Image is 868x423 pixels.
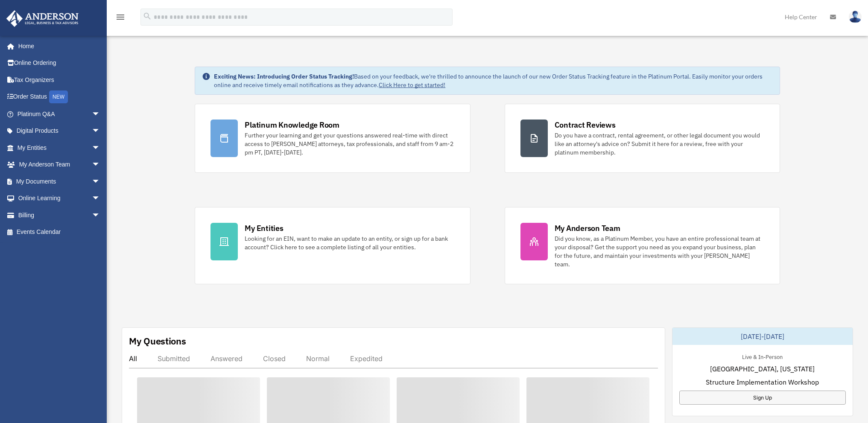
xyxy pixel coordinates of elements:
[6,71,113,88] a: Tax Organizers
[6,38,109,55] a: Home
[158,354,190,363] div: Submitted
[555,234,764,268] div: Did you know, as a Platinum Member, you have an entire professional team at your disposal? Get th...
[6,139,113,156] a: My Entitiesarrow_drop_down
[115,12,126,22] i: menu
[92,190,109,207] span: arrow_drop_down
[195,207,470,284] a: My Entities Looking for an EIN, want to make an update to an entity, or sign up for a bank accoun...
[214,73,354,80] strong: Exciting News: Introducing Order Status Tracking!
[6,156,113,173] a: My Anderson Teamarrow_drop_down
[555,223,620,233] div: My Anderson Team
[849,11,862,23] img: User Pic
[92,123,109,140] span: arrow_drop_down
[143,12,152,21] i: search
[245,234,454,251] div: Looking for an EIN, want to make an update to an entity, or sign up for a bank account? Click her...
[92,173,109,190] span: arrow_drop_down
[129,335,186,347] div: My Questions
[245,223,283,233] div: My Entities
[555,131,764,157] div: Do you have a contract, rental agreement, or other legal document you would like an attorney's ad...
[92,207,109,224] span: arrow_drop_down
[92,105,109,123] span: arrow_drop_down
[49,90,68,103] div: NEW
[710,364,815,374] span: [GEOGRAPHIC_DATA], [US_STATE]
[263,354,286,363] div: Closed
[306,354,330,363] div: Normal
[679,391,846,405] a: Sign Up
[92,139,109,157] span: arrow_drop_down
[92,156,109,174] span: arrow_drop_down
[735,352,789,361] div: Live & In-Person
[6,88,113,106] a: Order StatusNEW
[6,224,113,241] a: Events Calendar
[210,354,243,363] div: Answered
[115,15,126,22] a: menu
[6,55,113,72] a: Online Ordering
[555,120,616,130] div: Contract Reviews
[505,207,780,284] a: My Anderson Team Did you know, as a Platinum Member, you have an entire professional team at your...
[195,104,470,173] a: Platinum Knowledge Room Further your learning and get your questions answered real-time with dire...
[245,131,454,157] div: Further your learning and get your questions answered real-time with direct access to [PERSON_NAM...
[245,120,339,130] div: Platinum Knowledge Room
[706,377,819,387] span: Structure Implementation Workshop
[505,104,780,173] a: Contract Reviews Do you have a contract, rental agreement, or other legal document you would like...
[6,173,113,190] a: My Documentsarrow_drop_down
[6,123,113,140] a: Digital Productsarrow_drop_down
[6,207,113,224] a: Billingarrow_drop_down
[6,105,113,123] a: Platinum Q&Aarrow_drop_down
[672,328,853,345] div: [DATE]-[DATE]
[379,81,445,89] a: Click Here to get started!
[350,354,383,363] div: Expedited
[6,190,113,207] a: Online Learningarrow_drop_down
[214,72,772,89] div: Based on your feedback, we're thrilled to announce the launch of our new Order Status Tracking fe...
[129,354,137,363] div: All
[4,10,81,27] img: Anderson Advisors Platinum Portal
